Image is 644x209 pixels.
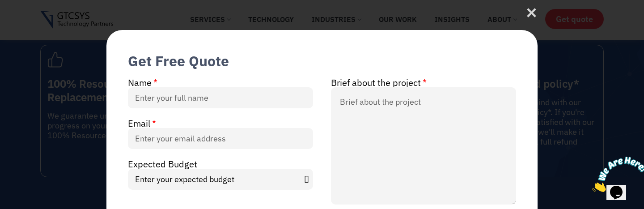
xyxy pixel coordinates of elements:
[128,128,313,149] input: Enter your email address
[128,160,197,169] label: Expected Budget
[331,78,427,87] label: Brief about the project
[128,87,313,108] input: Enter your full name
[589,153,644,196] iframe: chat widget
[128,51,229,70] div: Get Free Quote
[128,119,156,128] label: Email
[4,4,59,39] img: Chat attention grabber
[128,78,157,87] label: Name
